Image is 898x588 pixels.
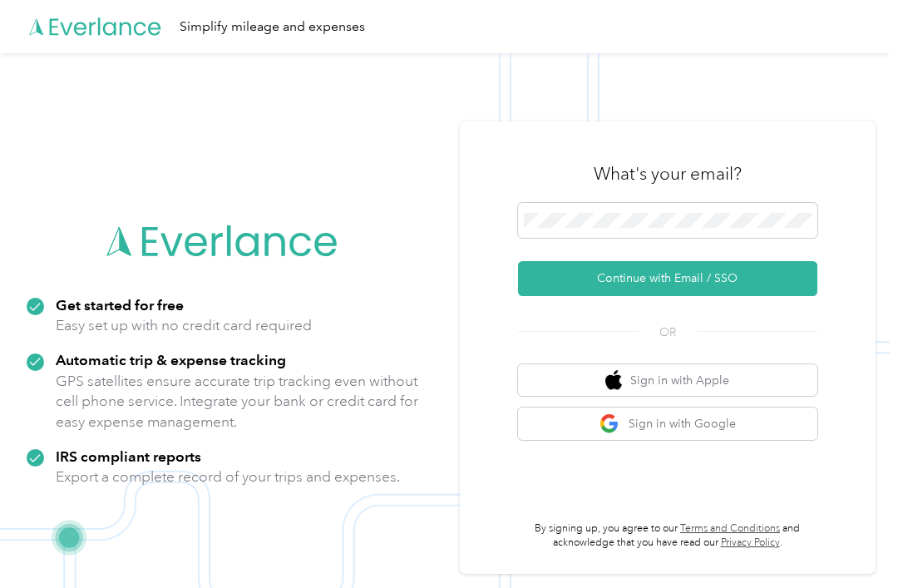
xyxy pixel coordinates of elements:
[56,315,312,336] p: Easy set up with no credit card required
[680,522,780,535] a: Terms and Conditions
[721,536,780,549] a: Privacy Policy
[518,364,817,397] button: apple logoSign in with Apple
[56,467,400,487] p: Export a complete record of your trips and expenses.
[56,447,201,465] strong: IRS compliant reports
[518,261,817,296] button: Continue with Email / SSO
[56,296,184,314] strong: Get started for free
[518,521,817,551] p: By signing up, you agree to our and acknowledge that you have read our .
[56,371,419,432] p: GPS satellites ensure accurate trip tracking even without cell phone service. Integrate your bank...
[180,17,365,37] div: Simplify mileage and expenses
[56,351,286,368] strong: Automatic trip & expense tracking
[594,162,742,185] h3: What's your email?
[518,408,817,440] button: google logoSign in with Google
[605,370,622,391] img: apple logo
[599,413,620,434] img: google logo
[639,324,697,341] span: OR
